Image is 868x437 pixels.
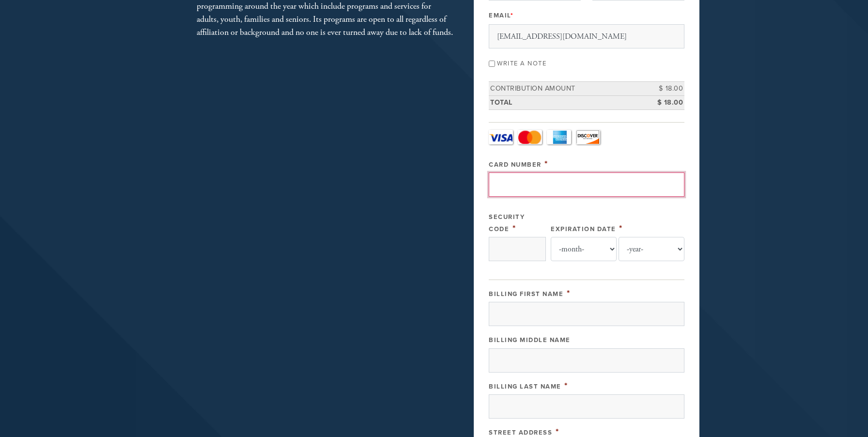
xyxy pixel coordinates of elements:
[641,95,684,109] td: $ 18.00
[518,130,542,144] a: MasterCard
[489,290,563,298] label: Billing First Name
[564,380,568,391] span: This field is required.
[551,225,616,233] label: Expiration Date
[544,158,548,169] span: This field is required.
[641,82,684,96] td: $ 18.00
[619,223,623,234] span: This field is required.
[489,11,513,20] label: Email
[489,130,513,144] a: Visa
[511,12,514,19] span: This field is required.
[619,237,684,261] select: Expiration Date year
[547,130,571,144] a: Amex
[489,161,542,169] label: Card Number
[551,237,617,261] select: Expiration Date month
[576,130,600,144] a: Discover
[567,288,571,298] span: This field is required.
[556,426,559,437] span: This field is required.
[489,82,641,96] td: Contribution Amount
[512,223,516,234] span: This field is required.
[489,429,552,437] label: Street Address
[489,213,525,233] label: Security Code
[489,383,561,390] label: Billing Last Name
[489,336,571,344] label: Billing Middle Name
[497,60,546,67] label: Write a note
[489,95,641,109] td: Total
